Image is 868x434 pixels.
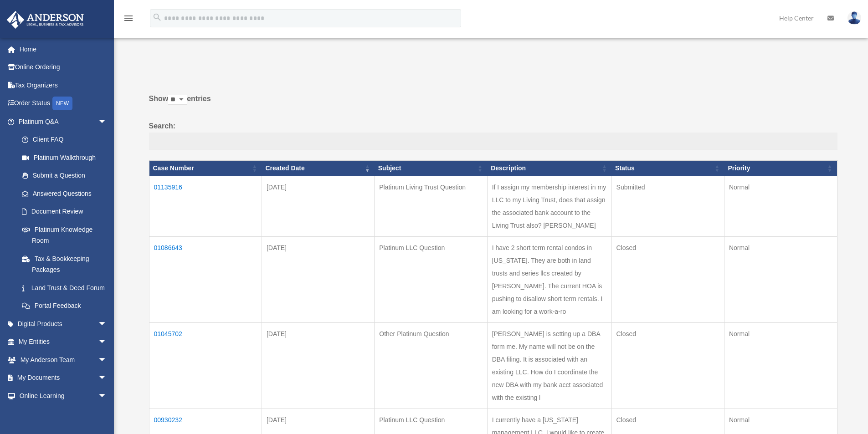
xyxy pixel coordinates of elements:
th: Subject: activate to sort column ascending [375,161,487,176]
a: Digital Productsarrow_drop_down [6,315,121,333]
a: Tax & Bookkeeping Packages [13,250,116,279]
td: Closed [611,322,724,408]
img: Anderson Advisors Platinum Portal [4,11,87,29]
td: If I assign my membership interest in my LLC to my Living Trust, does that assign the associated ... [487,176,611,236]
span: arrow_drop_down [98,112,116,131]
td: 01086643 [149,236,262,322]
label: Show entries [149,92,837,114]
label: Search: [149,120,837,150]
th: Status: activate to sort column ascending [611,161,724,176]
span: arrow_drop_down [98,333,116,352]
th: Created Date: activate to sort column ascending [262,161,374,176]
select: Showentries [168,95,187,105]
a: Home [6,40,121,58]
td: [PERSON_NAME] is setting up a DBA form me. My name will not be on the DBA filing. It is associate... [487,322,611,408]
a: Order StatusNEW [6,94,121,113]
td: Platinum LLC Question [375,236,487,322]
td: I have 2 short term rental condos in [US_STATE]. They are both in land trusts and series llcs cre... [487,236,611,322]
a: Land Trust & Deed Forum [13,279,116,297]
a: Portal Feedback [13,297,116,315]
td: Normal [724,322,837,408]
td: Submitted [611,176,724,236]
span: arrow_drop_down [98,351,116,369]
td: [DATE] [262,236,374,322]
a: My Documentsarrow_drop_down [6,369,121,387]
a: Answered Questions [13,184,112,203]
a: Online Ordering [6,58,121,77]
a: menu [123,16,134,24]
span: arrow_drop_down [98,369,116,388]
td: [DATE] [262,322,374,408]
img: User Pic [847,11,861,25]
a: Tax Organizers [6,76,121,94]
span: arrow_drop_down [98,315,116,333]
td: Closed [611,236,724,322]
a: Online Learningarrow_drop_down [6,387,121,405]
td: Other Platinum Question [375,322,487,408]
td: Platinum Living Trust Question [375,176,487,236]
i: menu [123,13,134,24]
a: Document Review [13,203,116,221]
td: Normal [724,176,837,236]
a: Submit a Question [13,167,116,185]
th: Case Number: activate to sort column ascending [149,161,262,176]
a: Platinum Knowledge Room [13,220,116,250]
a: Client FAQ [13,131,116,149]
th: Description: activate to sort column ascending [487,161,611,176]
a: My Entitiesarrow_drop_down [6,333,121,351]
a: Platinum Q&Aarrow_drop_down [6,112,116,131]
a: My Anderson Teamarrow_drop_down [6,351,121,369]
span: arrow_drop_down [98,387,116,405]
td: 01045702 [149,322,262,408]
input: Search: [149,133,837,150]
a: Platinum Walkthrough [13,148,116,167]
td: Normal [724,236,837,322]
i: search [152,12,162,22]
td: [DATE] [262,176,374,236]
div: NEW [52,97,72,110]
td: 01135916 [149,176,262,236]
th: Priority: activate to sort column ascending [724,161,837,176]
